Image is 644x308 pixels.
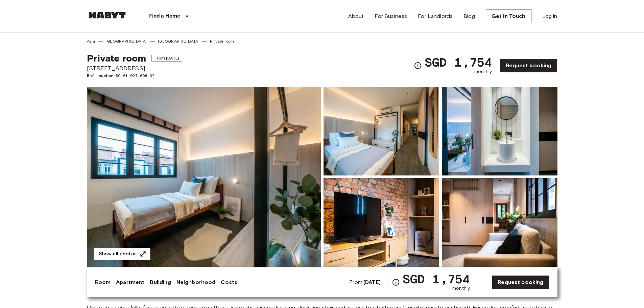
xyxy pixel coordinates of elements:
a: For Business [375,12,407,20]
img: Picture of unit SG-01-027-006-02 [442,178,557,267]
a: Get in Touch [486,9,531,23]
a: Asia [87,38,95,44]
a: [GEOGRAPHIC_DATA] [105,38,147,44]
svg: Check cost overview for full price breakdown. Please note that discounts apply to new joiners onl... [392,278,400,286]
a: For Landlords [418,12,453,20]
a: Request booking [492,275,549,289]
span: monthly [452,285,470,292]
a: Apartment [116,278,144,286]
a: Costs [221,278,237,286]
b: [DATE] [363,279,381,285]
span: SGD 1,754 [425,56,492,68]
span: Private room [87,52,146,64]
img: Marketing picture of unit SG-01-027-006-02 [87,87,321,267]
p: Find a Home [149,12,181,20]
a: Room [95,278,111,286]
a: About [348,12,364,20]
img: Picture of unit SG-01-027-006-02 [324,178,439,267]
span: monthly [474,68,492,75]
span: Ref. number SG-01-027-006-02 [87,73,182,79]
a: Blog [463,12,475,20]
a: Private room [210,38,234,44]
button: Show all photos [94,248,150,260]
img: Habyt [87,12,127,19]
span: From [DATE] [151,55,182,62]
span: From: [349,279,381,286]
a: [GEOGRAPHIC_DATA] [158,38,200,44]
a: Neighborhood [176,278,216,286]
a: Request booking [500,58,557,73]
a: Building [150,278,171,286]
a: Log in [542,12,557,20]
span: [STREET_ADDRESS] [87,64,182,73]
img: Picture of unit SG-01-027-006-02 [442,87,557,175]
img: Picture of unit SG-01-027-006-02 [324,87,439,175]
svg: Check cost overview for full price breakdown. Please note that discounts apply to new joiners onl... [414,62,422,70]
span: SGD 1,754 [403,273,470,285]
